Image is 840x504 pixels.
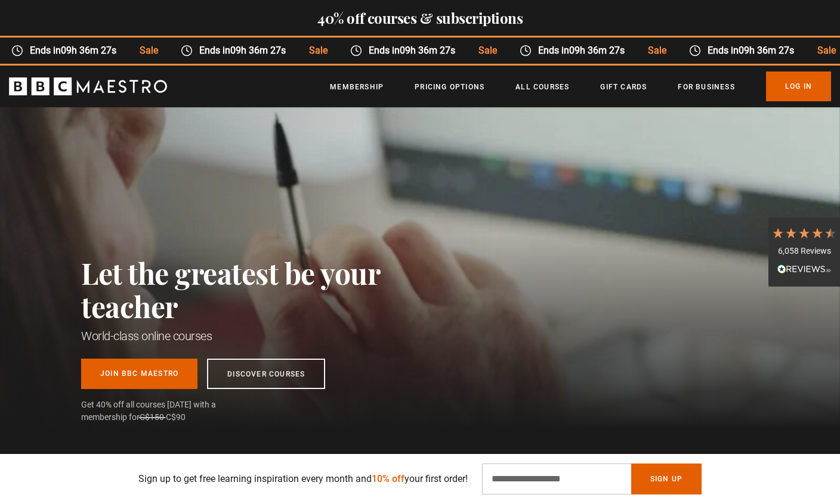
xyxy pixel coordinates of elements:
span: Ends in [362,43,467,58]
h1: World-class online courses [81,328,433,344]
nav: Primary [330,71,831,101]
a: All Courses [515,81,569,93]
a: Join BBC Maestro [81,359,197,389]
a: Discover Courses [207,359,325,389]
a: Membership [330,81,384,93]
span: Get 40% off all courses [DATE] with a membership for [81,399,242,424]
span: C$90 [166,412,186,422]
time: 09h 36m 27s [230,45,286,56]
span: C$150 [140,412,164,422]
time: 09h 36m 27s [739,45,794,56]
span: Sale [297,43,338,58]
a: Log In [766,71,831,101]
div: 6,058 Reviews [771,245,837,257]
span: Ends in [193,43,297,58]
span: Ends in [23,43,128,58]
span: 10% off [372,473,404,484]
div: Read All Reviews [771,263,837,278]
p: Sign up to get free learning inspiration every month and your first order! [138,472,468,486]
time: 09h 36m 27s [569,45,625,56]
a: Pricing Options [415,81,484,93]
a: Gift Cards [600,81,647,93]
span: Ends in [701,43,805,58]
time: 09h 36m 27s [61,45,116,56]
div: 4.7 Stars [771,226,837,239]
img: REVIEWS.io [777,265,831,273]
time: 09h 36m 27s [400,45,455,56]
span: Ends in [532,43,636,58]
svg: BBC Maestro [9,77,167,95]
a: For business [678,81,734,93]
span: Sale [467,43,508,58]
span: Sale [636,43,677,58]
h2: Let the greatest be your teacher [81,256,433,323]
span: Sale [128,43,169,58]
div: 6,058 ReviewsRead All Reviews [768,217,840,287]
button: Sign Up [631,463,702,494]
